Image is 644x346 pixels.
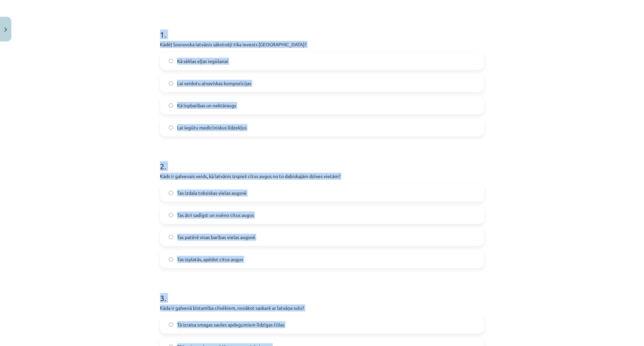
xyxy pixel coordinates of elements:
[177,212,254,219] span: Tas ātri sadīgst un noēno citus augus
[177,102,236,109] span: Kā lopbarības un nektāraugs
[169,257,173,262] input: Tas izplatās, apēdot citus augus
[160,41,484,48] p: Kādēļ Sosnovska latvānis sākotnēji tika ievests [GEOGRAPHIC_DATA]?
[4,27,7,32] img: icon-close-lesson-0947bae3869378f0d4975bcd49f059093ad1ed9edebbc8119c70593378902aed.svg
[160,18,484,39] h1: 1 .
[169,125,173,130] input: Lai iegūtu medicīniskus līdzekļus
[177,189,247,196] span: Tas izdala toksiskas vielas augsnē
[169,103,173,108] input: Kā lopbarības un nektāraugs
[177,58,228,65] span: Kā sēklas eļļas iegūšanai
[169,235,173,239] input: Tas patērē visas barības vielas augsnē
[177,124,247,131] span: Lai iegūtu medicīniskus līdzekļus
[177,321,284,328] span: Tā izraisa smagas saules apdegumiem līdzīgas čūlas
[177,256,243,263] span: Tas izplatās, apēdot citus augus
[169,191,173,195] input: Tas izdala toksiskas vielas augsnē
[177,80,251,87] span: Lai veidotu ainaviskas kompozīcijas
[160,282,484,302] h1: 3 .
[160,173,484,180] p: Kāds ir galvenais veids, kā latvānis izspiež citus augus no to dabiskajām dzīves vietām?
[160,304,484,311] p: Kāda ir galvenā bīstamība cilvēkiem, nonākot saskarē ar latvāņa sulu?
[177,234,255,241] span: Tas patērē visas barības vielas augsnē
[169,81,173,85] input: Lai veidotu ainaviskas kompozīcijas
[169,323,173,327] input: Tā izraisa smagas saules apdegumiem līdzīgas čūlas
[160,150,484,171] h1: 2 .
[169,213,173,217] input: Tas ātri sadīgst un noēno citus augus
[169,59,173,63] input: Kā sēklas eļļas iegūšanai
